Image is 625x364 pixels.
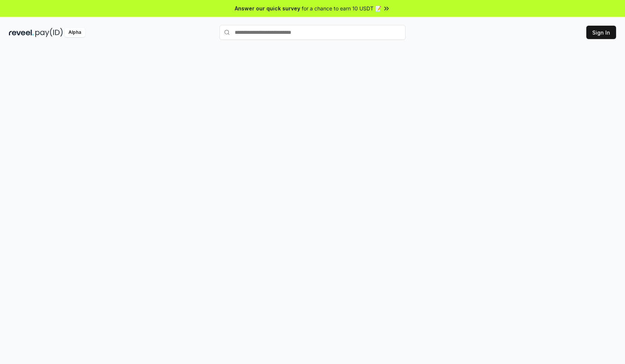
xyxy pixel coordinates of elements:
[9,28,34,37] img: reveel_dark
[586,26,616,39] button: Sign In
[302,4,381,12] span: for a chance to earn 10 USDT 📝
[235,4,300,12] span: Answer our quick survey
[64,28,85,37] div: Alpha
[35,28,63,37] img: pay_id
